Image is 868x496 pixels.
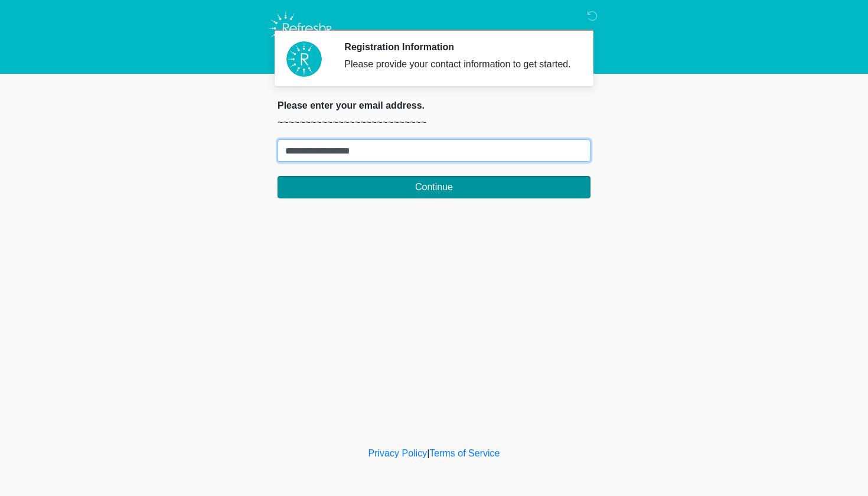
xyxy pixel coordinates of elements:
div: Please provide your contact information to get started. [344,57,573,71]
a: Privacy Policy [368,448,428,458]
button: Continue [278,176,590,198]
img: Agent Avatar [286,41,322,77]
p: ~~~~~~~~~~~~~~~~~~~~~~~~~~~ [278,116,590,130]
a: | [427,448,429,458]
img: Refresh RX Logo [266,9,337,48]
h2: Please enter your email address. [278,100,590,111]
a: Terms of Service [429,448,500,458]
